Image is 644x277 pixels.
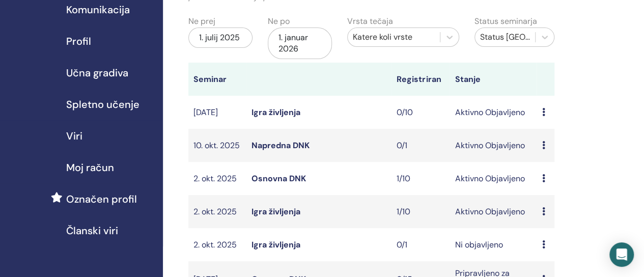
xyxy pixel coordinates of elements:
font: Označen profil [66,192,137,206]
font: 1. julij 2025 [199,32,240,43]
font: Komunikacija [66,3,130,16]
font: Članski viri [66,224,118,237]
font: 1/10 [397,206,410,217]
font: Registriran [397,74,441,85]
font: [DATE] [193,107,218,118]
font: Aktivno Objavljeno [455,107,524,118]
font: 1/10 [397,173,410,184]
font: 10. okt. 2025 [193,140,240,151]
div: Odpri Intercom Messenger [609,242,634,267]
font: Seminar [193,74,227,85]
font: Aktivno Objavljeno [455,206,524,217]
a: Napredna DNK [251,140,310,151]
font: Ni objavljeno [455,239,502,250]
font: 2. okt. 2025 [193,239,237,250]
font: Status [GEOGRAPHIC_DATA] [480,32,588,42]
font: Učna gradiva [66,66,128,79]
font: Aktivno Objavljeno [455,173,524,184]
font: 0/10 [397,107,413,118]
font: Spletno učenje [66,98,139,111]
a: Igra življenja [251,239,300,250]
font: Vrsta tečaja [347,16,393,26]
font: 2. okt. 2025 [193,206,237,217]
font: Ne po [268,16,290,26]
font: Viri [66,129,82,143]
font: 0/1 [397,239,407,250]
font: Profil [66,35,91,48]
font: Katere koli vrste [353,32,412,42]
font: Stanje [455,74,480,85]
font: 2. okt. 2025 [193,173,237,184]
font: 1. januar 2026 [278,32,308,54]
font: Status seminarja [474,16,537,26]
a: Igra življenja [251,107,300,118]
a: Igra življenja [251,206,300,217]
a: Osnovna DNK [251,173,306,184]
font: 0/1 [397,140,407,151]
font: Moj račun [66,161,114,174]
font: Aktivno Objavljeno [455,140,524,151]
font: Ne prej [188,16,215,26]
